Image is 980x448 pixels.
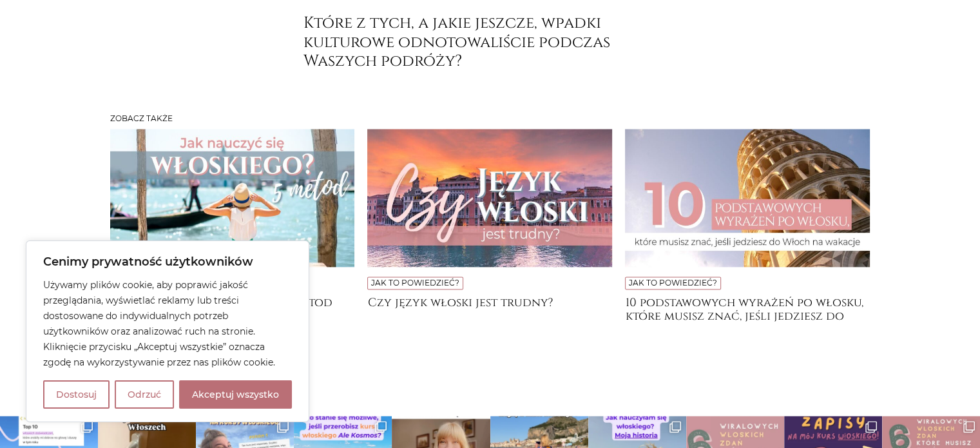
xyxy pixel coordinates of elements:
a: Jak to powiedzieć? [629,278,717,287]
svg: Clone [865,421,877,433]
button: Akceptuj wszystko [179,380,292,409]
h3: Które z tych, a jakie jeszcze, wpadki kulturowe odnotowaliście podczas Waszych podróży? [303,14,677,70]
svg: Clone [277,421,289,433]
svg: Clone [963,421,975,433]
p: Cenimy prywatność użytkowników [43,254,292,269]
svg: Clone [81,421,93,433]
button: Odrzuć [115,380,174,409]
a: Jak to powiedzieć? [371,278,459,287]
p: Używamy plików cookie, aby poprawić jakość przeglądania, wyświetlać reklamy lub treści dostosowan... [43,277,292,370]
h3: Zobacz także [110,114,870,123]
svg: Clone [669,421,681,433]
button: Dostosuj [43,380,110,409]
svg: Clone [375,421,387,433]
a: Czy język włoski jest trudny? [367,296,612,322]
a: 10 podstawowych wyrażeń po włosku, które musisz znać, jeśli jedziesz do [GEOGRAPHIC_DATA] na wakacje [625,296,870,322]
